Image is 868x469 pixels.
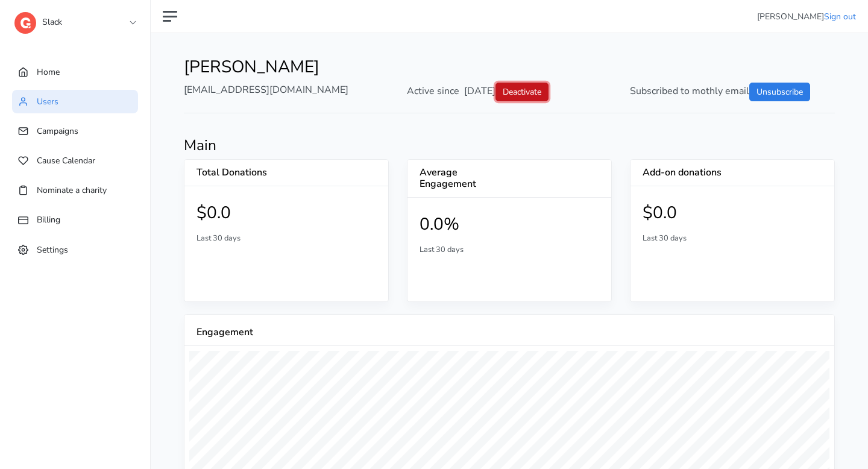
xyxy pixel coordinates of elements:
[12,119,138,143] a: Campaigns
[12,60,138,84] a: Home
[197,167,286,178] h5: Total Donations
[643,233,822,244] p: Last 30 days
[37,66,60,78] span: Home
[398,83,621,101] div: Active since [DATE]
[643,203,822,224] h1: $0.0
[12,208,138,231] a: Billing
[420,215,599,235] h1: 0.0%
[12,149,138,172] a: Cause Calendar
[495,83,549,101] a: Deactivate
[184,57,835,78] h1: [PERSON_NAME]
[749,83,810,101] a: Unsubscribe
[37,244,68,255] span: Settings
[12,178,138,202] a: Nominate a charity
[12,90,138,113] a: Users
[197,203,376,224] h1: $0.0
[14,8,135,30] a: Slack
[37,125,78,137] span: Campaigns
[757,10,856,23] li: [PERSON_NAME]
[197,327,509,338] h5: Engagement
[184,137,835,154] h2: Main
[37,96,58,107] span: Users
[37,155,95,166] span: Cause Calendar
[420,167,509,190] h5: Average Engagement
[420,244,599,256] p: Last 30 days
[621,83,844,101] div: Subscribed to mothly email
[37,214,60,225] span: Billing
[14,12,36,34] img: logo-dashboard-4662da770dd4bea1a8774357aa970c5cb092b4650ab114813ae74da458e76571.svg
[197,233,376,244] p: Last 30 days
[175,83,398,101] div: [EMAIL_ADDRESS][DOMAIN_NAME]
[37,184,107,196] span: Nominate a charity
[643,167,732,178] h5: Add-on donations
[824,11,856,22] a: Sign out
[12,238,138,262] a: Settings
